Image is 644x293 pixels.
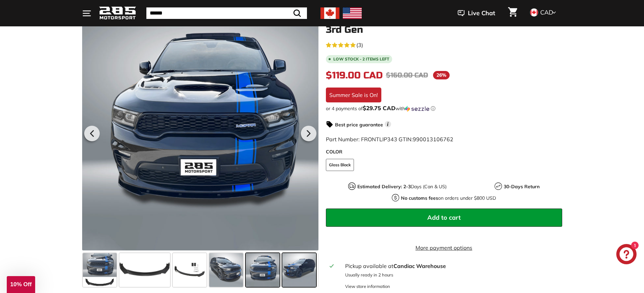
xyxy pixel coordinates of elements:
a: 5.0 rating (3 votes) [326,40,562,49]
div: or 4 payments of with [326,105,562,112]
strong: 30-Days Return [504,184,540,190]
div: Summer Sale is On! [326,88,381,102]
input: Search [146,7,307,19]
img: Sezzle [405,106,429,112]
button: Live Chat [449,5,504,22]
strong: Estimated Delivery: 2-3 [357,184,411,190]
div: 10% Off [7,276,35,293]
h1: Front Lip Splitter - [DATE]-[DATE] Dodge Durango 3rd Gen [326,14,562,35]
span: CAD [540,8,553,16]
p: on orders under $800 USD [401,195,496,202]
div: Pickup available at [345,262,558,270]
label: COLOR [326,148,562,155]
strong: Candiac Warehouse [393,263,446,269]
span: $119.00 CAD [326,70,383,81]
p: Usually ready in 2 hours [345,272,558,278]
span: Part Number: FRONTLIP343 GTIN: [326,136,453,143]
span: Live Chat [468,9,495,18]
span: $160.00 CAD [386,71,428,79]
span: Add to cart [427,214,461,221]
a: Cart [504,2,521,25]
span: Low stock - 2 items left [333,57,389,61]
p: Days (Can & US) [357,183,447,190]
strong: Best price guarantee [335,122,383,128]
div: View store information [345,283,390,290]
span: i [385,121,391,127]
strong: No customs fees [401,195,438,201]
span: (3) [356,41,363,49]
span: $29.75 CAD [363,104,396,112]
span: 10% Off [10,281,31,288]
img: Logo_285_Motorsport_areodynamics_components [99,5,136,21]
inbox-online-store-chat: Shopify online store chat [614,244,639,266]
span: 26% [433,71,450,79]
span: 990013106762 [413,136,453,143]
a: More payment options [326,244,562,252]
button: Add to cart [326,209,562,227]
div: or 4 payments of$29.75 CADwithSezzle Click to learn more about Sezzle [326,105,562,112]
